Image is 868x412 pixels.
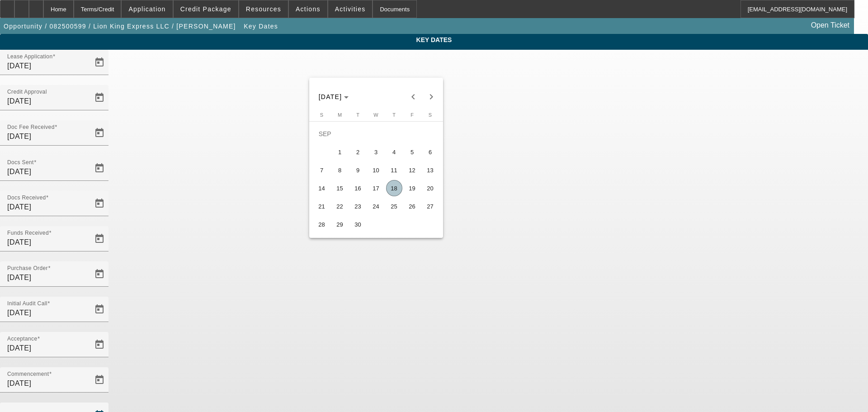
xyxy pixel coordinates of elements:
span: 2 [350,144,366,160]
span: 5 [404,144,420,160]
span: M [338,112,342,118]
span: 18 [386,180,402,196]
button: September 13, 2025 [421,161,439,179]
span: W [373,112,378,118]
button: September 15, 2025 [331,179,349,197]
button: September 6, 2025 [421,143,439,161]
span: [DATE] [319,93,342,100]
button: September 8, 2025 [331,161,349,179]
span: 21 [314,198,330,214]
span: 14 [314,180,330,196]
span: 22 [332,198,348,214]
button: September 21, 2025 [313,197,331,215]
span: 23 [350,198,366,214]
span: 8 [332,162,348,178]
button: Previous month [404,88,422,106]
span: 25 [386,198,402,214]
span: 30 [350,216,366,232]
button: September 14, 2025 [313,179,331,197]
span: 26 [404,198,420,214]
button: September 7, 2025 [313,161,331,179]
span: 10 [368,162,384,178]
button: September 28, 2025 [313,215,331,233]
span: 3 [368,144,384,160]
button: September 20, 2025 [421,179,439,197]
span: 11 [386,162,402,178]
span: S [320,112,323,118]
span: 16 [350,180,366,196]
span: 1 [332,144,348,160]
button: September 1, 2025 [331,143,349,161]
button: September 27, 2025 [421,197,439,215]
button: September 9, 2025 [349,161,367,179]
span: 4 [386,144,402,160]
span: S [429,112,432,118]
span: 24 [368,198,384,214]
button: September 16, 2025 [349,179,367,197]
span: 27 [422,198,439,214]
button: Next month [422,88,440,106]
span: 7 [314,162,330,178]
span: 13 [422,162,439,178]
span: 20 [422,180,439,196]
button: September 19, 2025 [403,179,421,197]
button: September 17, 2025 [367,179,385,197]
span: 19 [404,180,420,196]
span: 15 [332,180,348,196]
span: 12 [404,162,420,178]
button: September 4, 2025 [385,143,403,161]
button: September 29, 2025 [331,215,349,233]
button: Choose month and year [315,89,353,105]
span: 6 [422,144,439,160]
button: September 18, 2025 [385,179,403,197]
button: September 11, 2025 [385,161,403,179]
span: T [392,112,396,118]
span: 28 [314,216,330,232]
button: September 26, 2025 [403,197,421,215]
button: September 10, 2025 [367,161,385,179]
button: September 3, 2025 [367,143,385,161]
button: September 23, 2025 [349,197,367,215]
span: 17 [368,180,384,196]
button: September 25, 2025 [385,197,403,215]
button: September 22, 2025 [331,197,349,215]
span: F [410,112,414,118]
button: September 30, 2025 [349,215,367,233]
button: September 24, 2025 [367,197,385,215]
span: 9 [350,162,366,178]
button: September 5, 2025 [403,143,421,161]
td: SEP [313,125,439,143]
button: September 2, 2025 [349,143,367,161]
span: T [356,112,359,118]
button: September 12, 2025 [403,161,421,179]
span: 29 [332,216,348,232]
